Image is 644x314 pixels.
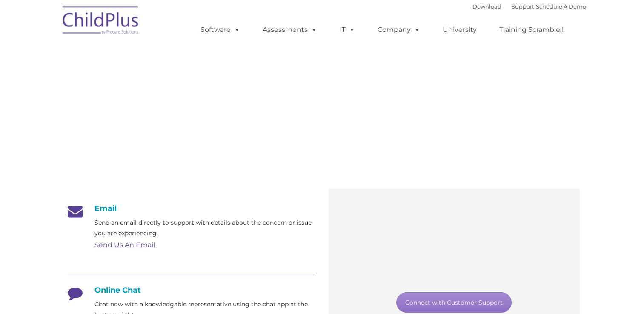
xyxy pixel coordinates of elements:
[369,21,429,38] a: Company
[434,21,485,38] a: University
[192,21,249,38] a: Software
[396,292,512,313] a: Connect with Customer Support
[58,0,143,43] img: ChildPlus by Procare Solutions
[536,3,586,10] a: Schedule A Demo
[472,3,501,10] a: Download
[94,217,316,239] p: Send an email directly to support with details about the concern or issue you are experiencing.
[65,204,316,213] h4: Email
[512,3,534,10] a: Support
[94,241,155,249] a: Send Us An Email
[331,21,364,38] a: IT
[254,21,326,38] a: Assessments
[65,285,316,295] h4: Online Chat
[491,21,572,38] a: Training Scramble!!
[472,3,586,10] font: |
